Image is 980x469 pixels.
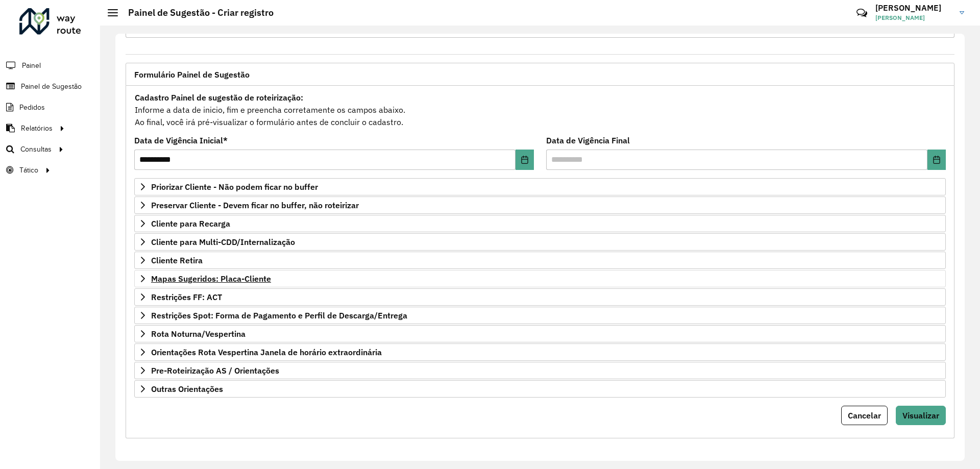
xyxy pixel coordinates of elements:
a: Outras Orientações [134,380,946,398]
strong: Cadastro Painel de sugestão de roteirização: [135,92,303,103]
h2: Painel de Sugestão - Criar registro [118,7,274,18]
span: Visualizar [902,410,939,421]
span: Pedidos [19,102,45,113]
span: Preservar Cliente - Devem ficar no buffer, não roteirizar [151,201,359,209]
a: Restrições Spot: Forma de Pagamento e Perfil de Descarga/Entrega [134,307,946,324]
span: Cliente para Multi-CDD/Internalização [151,238,295,246]
a: Mapas Sugeridos: Placa-Cliente [134,270,946,287]
span: Consultas [20,144,52,155]
button: Choose Date [516,150,534,170]
a: Priorizar Cliente - Não podem ficar no buffer [134,178,946,195]
a: Rota Noturna/Vespertina [134,325,946,342]
a: Preservar Cliente - Devem ficar no buffer, não roteirizar [134,196,946,214]
span: [PERSON_NAME] [875,13,952,22]
span: Restrições FF: ACT [151,293,222,301]
a: Orientações Rota Vespertina Janela de horário extraordinária [134,343,946,361]
span: Cliente Retira [151,256,203,264]
span: Formulário Painel de Sugestão [134,70,250,79]
h3: [PERSON_NAME] [875,3,952,13]
span: Tático [19,165,38,176]
button: Visualizar [896,406,946,425]
span: Cancelar [848,410,881,421]
span: Painel de Sugestão [21,81,82,92]
div: Informe a data de inicio, fim e preencha corretamente os campos abaixo. Ao final, você irá pré-vi... [134,91,946,129]
a: Restrições FF: ACT [134,288,946,306]
span: Pre-Roteirização AS / Orientações [151,366,279,375]
span: Rota Noturna/Vespertina [151,330,246,338]
span: Restrições Spot: Forma de Pagamento e Perfil de Descarga/Entrega [151,311,407,319]
span: Cliente para Recarga [151,219,230,228]
a: Cliente para Recarga [134,215,946,232]
a: Cliente para Multi-CDD/Internalização [134,233,946,251]
button: Cancelar [841,406,888,425]
a: Pre-Roteirização AS / Orientações [134,362,946,379]
label: Data de Vigência Final [546,134,630,146]
a: Contato Rápido [851,2,873,24]
label: Data de Vigência Inicial [134,134,228,146]
span: Mapas Sugeridos: Placa-Cliente [151,275,271,283]
span: Orientações Rota Vespertina Janela de horário extraordinária [151,348,382,356]
span: Priorizar Cliente - Não podem ficar no buffer [151,183,318,191]
span: Outras Orientações [151,385,223,393]
span: Painel [22,60,41,71]
a: Cliente Retira [134,252,946,269]
span: Relatórios [21,123,53,134]
button: Choose Date [927,150,946,170]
